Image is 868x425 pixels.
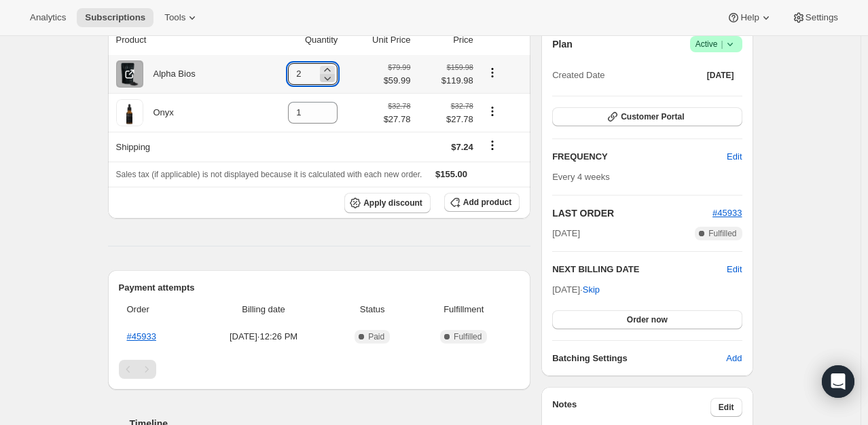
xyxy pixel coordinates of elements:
div: Open Intercom Messenger [822,365,854,398]
div: Onyx [143,106,174,119]
span: [DATE] · [552,284,600,295]
button: Add product [444,193,520,212]
span: [DATE] · 12:26 PM [198,330,329,344]
button: Order now [552,310,742,329]
h3: Notes [552,398,710,417]
span: Help [740,12,759,23]
h2: LAST ORDER [552,206,712,220]
span: Sales tax (if applicable) is not displayed because it is calculated with each new order. [116,170,422,179]
small: $79.99 [388,63,410,71]
span: | [721,39,723,50]
button: Analytics [22,8,74,27]
div: Alpha Bios [143,67,196,81]
button: Subscriptions [77,8,153,27]
span: Created Date [552,69,604,82]
h2: Payment attempts [119,281,520,295]
button: Edit [710,398,742,417]
span: Skip [583,283,600,297]
button: Product actions [482,65,503,80]
button: Edit [727,263,742,276]
button: Settings [784,8,846,27]
th: Order [119,295,195,325]
button: Customer Portal [552,107,742,126]
button: Add [718,348,750,369]
span: $27.78 [384,113,411,126]
button: Shipping actions [482,138,503,153]
span: Apply discount [363,198,422,208]
button: Help [719,8,780,27]
button: Skip [575,279,608,301]
span: $7.24 [451,142,473,152]
button: Edit [719,146,750,168]
span: [DATE] [552,227,580,240]
span: Analytics [30,12,66,23]
h2: Plan [552,37,573,51]
span: Subscriptions [85,12,145,23]
span: Customer Portal [621,111,684,122]
span: $155.00 [435,169,467,179]
span: Add [726,352,742,365]
span: $119.98 [418,74,473,88]
span: $59.99 [384,74,411,88]
span: Add product [463,197,511,208]
h2: NEXT BILLING DATE [552,263,727,276]
th: Shipping [108,132,252,162]
th: Quantity [251,25,342,55]
span: Billing date [198,303,329,316]
span: Status [337,303,408,316]
button: #45933 [712,206,742,220]
th: Unit Price [342,25,414,55]
small: $32.78 [451,102,473,110]
h2: FREQUENCY [552,150,727,164]
span: Paid [368,331,384,342]
span: Fulfillment [416,303,511,316]
a: #45933 [712,208,742,218]
span: Fulfilled [708,228,736,239]
nav: Pagination [119,360,520,379]
span: Settings [806,12,838,23]
button: Product actions [482,104,503,119]
th: Price [414,25,477,55]
span: Order now [627,314,668,325]
span: Edit [719,402,734,413]
button: Tools [156,8,207,27]
span: Every 4 weeks [552,172,610,182]
small: $159.98 [447,63,473,71]
span: Active [695,37,737,51]
small: $32.78 [388,102,410,110]
span: Edit [727,150,742,164]
span: Tools [164,12,185,23]
h6: Batching Settings [552,352,726,365]
span: Fulfilled [454,331,482,342]
span: $27.78 [418,113,473,126]
button: [DATE] [699,66,742,85]
th: Product [108,25,252,55]
a: #45933 [127,331,156,341]
button: Apply discount [344,193,431,213]
span: [DATE] [707,70,734,81]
